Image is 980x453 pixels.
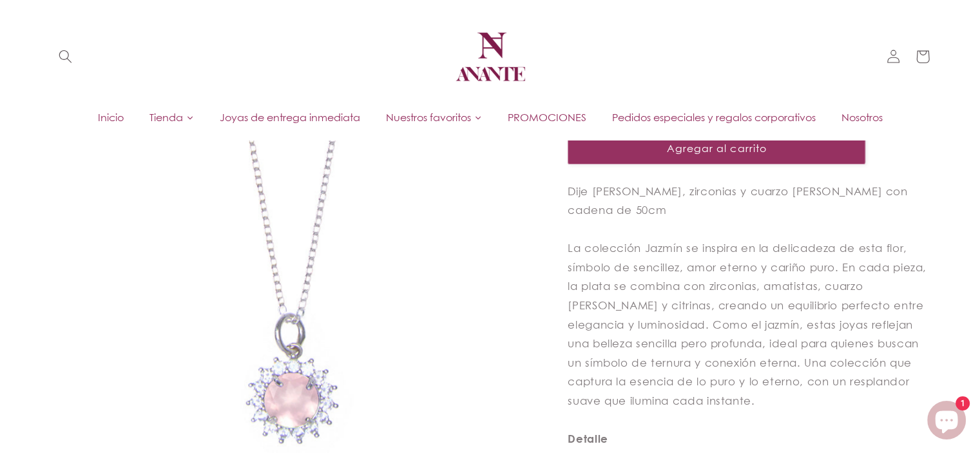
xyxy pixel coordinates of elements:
[612,110,816,124] span: Pedidos especiales y regalos corporativos
[508,110,586,124] span: PROMOCIONES
[568,133,865,164] button: Agregar al carrito
[373,108,495,127] a: Nuestros favoritos
[207,108,373,127] a: Joyas de entrega inmediata
[452,18,529,95] img: Anante Joyería | Diseño mexicano
[220,110,360,124] span: Joyas de entrega inmediata
[599,108,829,127] a: Pedidos especiales y regalos corporativos
[137,108,207,127] a: Tienda
[829,108,896,127] a: Nosotros
[85,108,137,127] a: Inicio
[447,13,534,101] a: Anante Joyería | Diseño mexicano
[923,401,970,443] inbox-online-store-chat: Chat de la tienda online Shopify
[568,432,608,445] strong: Detalle
[50,42,80,72] summary: Búsqueda
[98,110,124,124] span: Inicio
[149,110,183,124] span: Tienda
[841,110,883,124] span: Nosotros
[386,110,471,124] span: Nuestros favoritos
[495,108,599,127] a: PROMOCIONES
